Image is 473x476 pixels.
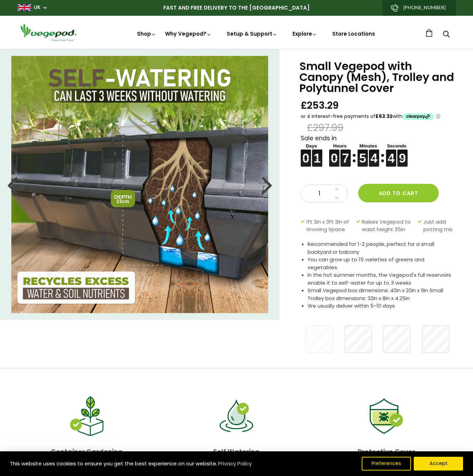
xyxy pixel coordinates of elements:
a: Increase quantity by 1 [333,185,341,194]
img: Small Vegepod with Canopy (Mesh), Trolley and Polytunnel Cover [11,56,268,313]
a: Privacy Policy (opens in a new tab) [217,457,253,470]
figure: 7 [340,150,351,158]
p: Container Gardening [17,445,156,459]
a: UK [34,4,40,11]
button: Preferences [362,457,411,471]
figure: 1 [312,150,322,158]
figure: 0 [301,150,311,158]
span: 1 [308,189,331,198]
span: This website uses cookies to ensure you get the best experience on our website. [10,460,217,467]
a: Store Locations [332,30,375,37]
img: gb_large.png [17,4,31,11]
img: Vegepod [17,23,79,42]
h1: Small Vegepod with Canopy (Mesh), Trolley and Polytunnel Cover [299,61,456,94]
span: Just add potting mix [423,218,452,234]
figure: 4 [369,150,379,158]
p: Protective Cover [317,445,456,459]
div: Sale ends in [301,134,456,167]
figure: 0 [329,150,339,158]
a: Explore [292,30,317,37]
button: Accept [414,457,463,471]
a: Search [443,31,450,38]
figure: 5 [358,150,368,158]
li: We usually deliver within 5-10 days [308,302,456,310]
a: Setup & Support [227,30,277,37]
span: 1ft 3in x 3ft 3in of Growing Space [306,218,353,234]
figure: 9 [397,158,408,167]
li: You can grow up to 15 varieties of greens and vegetables. [308,256,456,271]
p: Self Watering [167,445,306,459]
figure: 4 [386,158,396,167]
span: £253.29 [301,99,339,112]
span: Raises Vegepod to waist height 35in [362,218,414,234]
span: £297.99 [307,121,344,134]
button: Add to cart [358,184,439,202]
a: Why Vegepod? [165,30,212,37]
li: Recommended for 1-2 people, perfect for a small backyard or balcony [308,240,456,256]
li: Small Vegepod box dimensions: 40in x 20in x 9in Small Trolley box dimensions: 32in x 8in x 4.25in [308,287,456,302]
a: Shop [137,30,156,37]
a: Decrease quantity by 1 [333,193,341,202]
li: In the hot summer months, the Vegepod's full reservoirs enable it to self-water for up to 3 weeks [308,271,456,287]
